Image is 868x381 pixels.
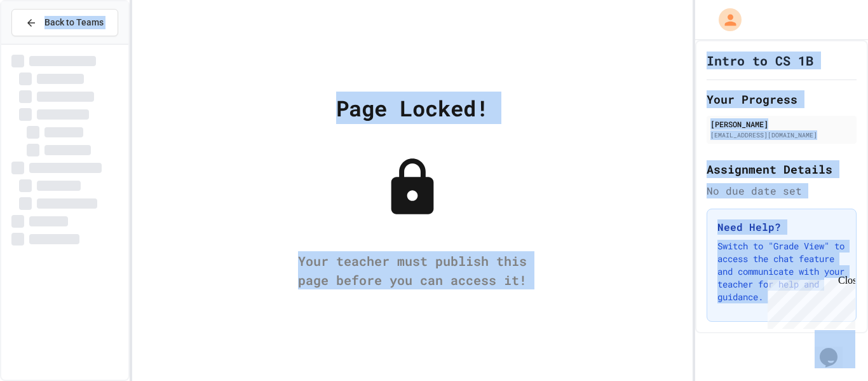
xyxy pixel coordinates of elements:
div: [PERSON_NAME] [710,118,853,130]
div: Your teacher must publish this page before you can access it! [285,251,539,289]
span: Back to Teams [44,16,104,29]
div: My Account [705,5,745,34]
div: [EMAIL_ADDRESS][DOMAIN_NAME] [710,130,853,140]
h2: Your Progress [707,90,857,108]
div: No due date set [707,183,857,198]
div: Page Locked! [336,92,489,124]
div: Chat with us now!Close [5,5,88,81]
iframe: chat widget [815,330,855,368]
h2: Assignment Details [707,160,857,178]
button: Back to Teams [11,9,118,36]
p: Switch to "Grade View" to access the chat feature and communicate with your teacher for help and ... [717,240,846,303]
iframe: chat widget [763,275,855,329]
h1: Intro to CS 1B [707,52,813,69]
h3: Need Help? [717,219,846,235]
